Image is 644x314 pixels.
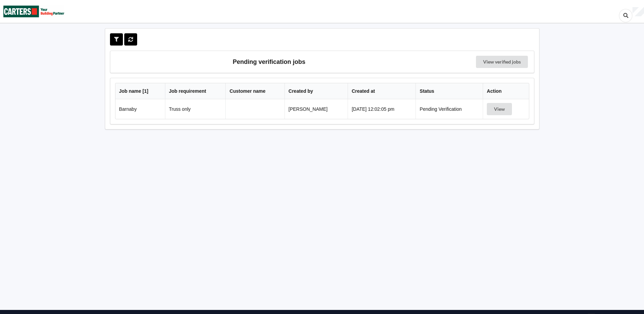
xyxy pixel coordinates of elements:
[476,56,528,68] a: View verified jobs
[284,99,348,119] td: [PERSON_NAME]
[165,99,226,119] td: Truss only
[348,83,416,99] th: Created at
[483,83,529,99] th: Action
[487,106,513,112] a: View
[348,99,416,119] td: [DATE] 12:02:05 pm
[487,103,512,115] button: View
[225,83,284,99] th: Customer name
[632,7,644,17] div: User Profile
[3,0,65,22] img: Carters
[115,56,423,68] h3: Pending verification jobs
[115,99,165,119] td: Barnaby
[115,83,165,99] th: Job name [ 1 ]
[416,99,483,119] td: Pending Verification
[165,83,226,99] th: Job requirement
[416,83,483,99] th: Status
[284,83,348,99] th: Created by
